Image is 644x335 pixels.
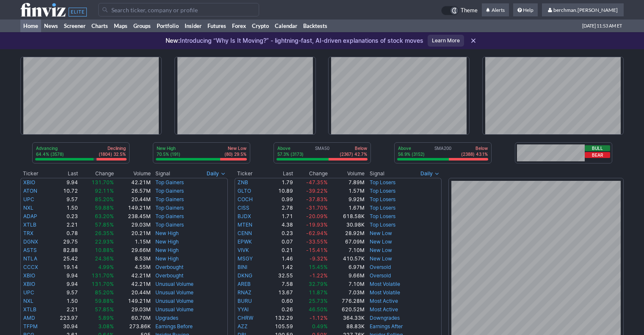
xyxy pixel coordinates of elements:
td: 8.53M [114,255,151,263]
a: New Low [370,238,392,245]
td: 9.94 [49,280,78,288]
span: 63.20% [95,213,114,219]
td: 364.33K [328,314,365,322]
p: Declining [99,145,126,151]
td: 1.46 [264,255,293,263]
span: 57.85% [95,221,114,228]
a: AMD [23,315,35,321]
td: 32.55 [264,271,293,280]
a: Top Losers [370,213,395,219]
a: Insider [182,19,205,32]
button: Signals interval [205,169,228,178]
a: ASTS [23,247,37,253]
a: CENN [238,230,252,236]
p: 56.9% (3152) [398,151,425,157]
td: 26.57M [114,187,151,195]
td: 29.75 [49,238,78,246]
p: Above [277,145,304,151]
span: 5.89% [98,315,114,321]
th: Ticker [20,169,49,178]
td: 29.03M [114,221,151,229]
td: 6.97M [328,263,365,271]
td: 60.70M [114,314,151,322]
td: 0.07 [264,238,293,246]
span: Daily [420,169,433,178]
a: Screener [61,19,88,32]
div: SMA200 [397,145,489,158]
a: Oversold [370,272,391,279]
a: Oversold [370,264,391,270]
span: -39.22% [306,188,328,194]
span: 59.88% [95,298,114,304]
a: New High [155,238,179,245]
td: 0.23 [49,212,78,221]
a: MSGY [238,255,253,262]
td: 42.21M [114,271,151,280]
span: 11.87% [309,289,328,296]
span: Daily [207,169,219,178]
span: 85.20% [95,196,114,202]
a: Most Volatile [370,289,400,296]
a: New Low [370,247,392,253]
th: Volume [328,169,365,178]
button: Bear [585,152,610,158]
a: Backtests [300,19,330,32]
td: 42.21M [114,178,151,187]
a: DKNG [238,272,252,279]
span: [DATE] 11:53 AM ET [582,19,622,32]
p: 64.4% (3578) [36,151,64,157]
span: Signal [155,170,170,177]
a: Top Losers [370,221,395,228]
th: Volume [114,169,151,178]
span: 25.73% [309,298,328,304]
td: 273.86K [114,322,151,331]
a: Unusual Volume [155,289,193,296]
span: -19.93% [306,221,328,228]
span: -31.70% [306,205,328,211]
td: 0.78 [49,229,78,238]
th: Last [264,169,293,178]
span: 0.49% [312,323,328,329]
td: 9.94 [49,178,78,187]
td: 20.21M [114,229,151,238]
a: RNAZ [238,289,252,296]
a: XBIO [23,272,35,279]
p: (1804) 32.5% [99,151,126,157]
a: UPC [23,289,34,296]
td: 618.58K [328,212,365,221]
td: 7.58 [264,280,293,288]
a: Futures [205,19,229,32]
a: New Low [370,230,392,236]
td: 410.57K [328,255,365,263]
a: ATON [23,188,37,194]
td: 9.94 [49,271,78,280]
a: Maps [111,19,130,32]
a: Unusual Volume [155,306,193,313]
td: 105.59 [264,322,293,331]
span: 10.88% [95,247,114,253]
td: 2.21 [49,221,78,229]
td: 9.57 [49,288,78,297]
p: (2367) 42.7% [340,151,367,157]
span: New: [166,37,180,44]
a: Earnings After [370,323,403,329]
td: 149.21M [114,297,151,305]
a: Forex [229,19,249,32]
a: CHRW [238,315,253,321]
span: -20.09% [306,213,328,219]
td: 149.21M [114,204,151,212]
td: 0.99 [264,195,293,204]
span: berchman.[PERSON_NAME] [553,7,618,13]
a: COCH [238,196,253,202]
td: 7.03M [328,288,365,297]
td: 88.83K [328,322,365,331]
span: -37.83% [306,196,328,202]
span: Signal [370,170,384,177]
a: XTLB [23,221,36,228]
p: New Low [224,145,246,151]
a: Top Losers [370,188,395,194]
div: SMA50 [276,145,368,158]
span: -1.22% [310,272,328,279]
td: 9.57 [49,195,78,204]
a: Top Losers [370,179,395,185]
